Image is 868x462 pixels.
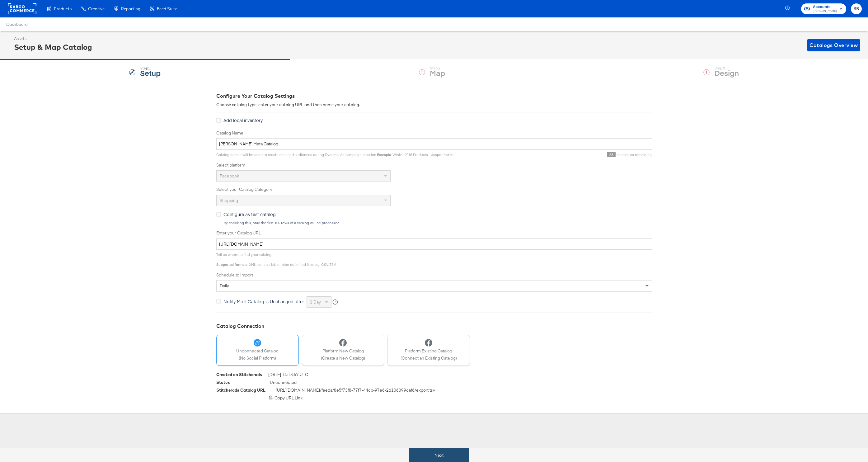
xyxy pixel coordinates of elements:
[223,117,263,123] span: Add local inventory
[220,198,238,203] span: Shopping
[216,262,247,267] strong: Supported formats
[807,39,860,51] button: Catalogs Overview
[853,5,859,12] span: SB
[321,355,365,361] span: (Create a New Catalog)
[216,335,299,366] button: Unconnected Catalog(No Social Platform)
[223,298,304,304] span: Notify Me if Catalog is Unchanged after
[216,138,652,150] input: Name your catalog e.g. My Dynamic Product Catalog
[270,379,297,387] span: Unconnected
[216,395,652,401] div: Copy URL Link
[310,299,321,305] span: 1 day
[377,152,391,157] strong: Example
[401,355,457,361] span: (Connect an Existing Catalog)
[216,387,265,393] div: Stitcherads Catalog URL
[216,252,336,267] span: Tell us where to find your catalog. : XML, comma, tab or pipe delimited files e.g. CSV, TSV.
[14,42,92,52] div: Setup & Map Catalog
[14,36,92,42] div: Assets
[813,4,837,10] span: Accounts
[220,283,229,289] span: daily
[216,372,262,378] div: Created on Stitcherads
[121,6,140,11] span: Reporting
[216,379,230,385] div: Status
[223,221,652,225] div: By checking this, only the first 100 rows of a catalog will be processed.
[54,6,72,11] span: Products
[455,152,652,157] div: characters remaining
[387,335,470,366] button: Platform Existing Catalog(Connect an Existing Catalog)
[321,348,365,354] span: Platform New Catalog
[216,186,652,192] label: Select your Catalog Category
[157,6,177,11] span: Feed Suite
[236,355,279,361] span: (No Social Platform)
[140,68,161,78] strong: Setup
[216,230,652,236] label: Enter your Catalog URL
[851,3,862,14] button: SB
[216,152,455,157] span: Catalog names will be used to create sets and audiences during Dynamic Ad campaign creation. : Wi...
[216,102,652,108] div: Choose catalog type, enter your catalog URL and then name your catalog.
[140,66,161,70] div: Step: 1
[801,3,846,14] button: Accounts[PERSON_NAME]
[220,173,239,179] span: Facebook
[607,152,616,157] span: 83
[302,335,384,366] button: Platform New Catalog(Create a New Catalog)
[236,348,279,354] span: Unconnected Catalog
[809,41,858,49] span: Catalogs Overview
[216,238,652,250] input: Enter Catalog URL, e.g. http://www.example.com/products.xml
[216,323,652,330] div: Catalog Connection
[223,211,276,217] span: Configure as test catalog
[88,6,105,11] span: Creative
[268,372,308,379] span: [DATE] 14:18:57 UTC
[216,92,652,100] div: Configure Your Catalog Settings
[6,22,28,27] a: Dashboard
[216,272,652,278] label: Schedule to Import
[216,130,652,136] label: Catalog Name
[276,387,435,395] span: [URL][DOMAIN_NAME] /feeds/ 8e5f73f8-77f7-44cb-97e6-2d106099caf6 /export.tsv
[401,348,457,354] span: Platform Existing Catalog
[216,162,652,168] label: Select platform
[813,9,837,14] span: [PERSON_NAME]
